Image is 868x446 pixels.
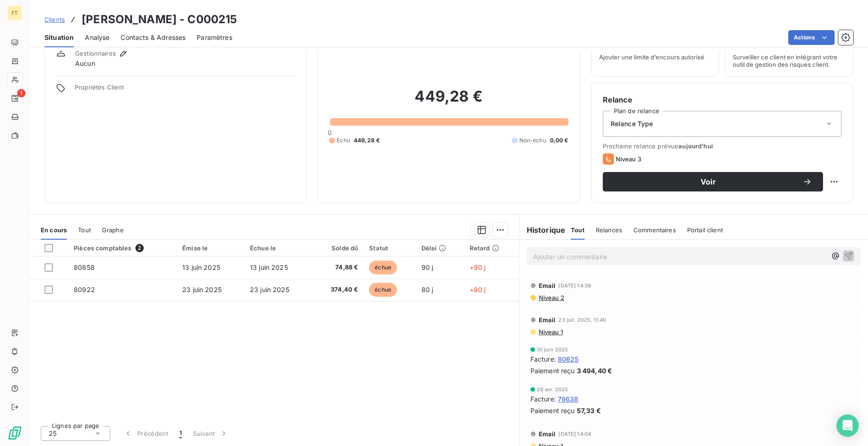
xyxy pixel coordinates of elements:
span: [DATE] 14:36 [558,283,591,288]
span: En cours [41,226,67,234]
div: Échue le [250,244,306,252]
span: Surveiller ce client en intégrant votre outil de gestion des risques client. [733,53,845,68]
span: Tout [571,226,585,234]
span: Gestionnaires [75,50,116,57]
span: 0,00 € [550,136,568,145]
div: Délai [421,244,459,252]
span: 23 juil. 2025, 11:40 [558,317,606,323]
span: 1 [179,429,182,438]
span: 90 j [421,263,434,271]
span: +80 j [470,286,486,293]
span: Niveau 2 [538,294,564,301]
div: Solde dû [318,244,358,252]
span: Facture : [530,354,556,364]
span: 23 juin 2025 [182,286,222,293]
span: Propriétés Client [75,83,295,96]
span: Niveau 1 [538,328,563,336]
span: échue [369,283,397,297]
span: 80 j [421,286,434,293]
span: 79638 [558,394,579,404]
span: [DATE] 14:04 [558,431,591,437]
span: Graphe [102,226,124,234]
span: 1 [17,89,26,97]
button: Précédent [118,424,174,443]
span: Contacts & Adresses [121,33,185,42]
span: 74,88 € [318,263,358,272]
span: 2 [135,244,144,252]
span: Clients [45,16,65,23]
span: 13 juin 2025 [182,263,220,271]
span: Analyse [85,33,109,42]
span: Prochaine relance prévue [603,142,842,150]
span: 374,40 € [318,285,358,294]
span: 80922 [74,286,95,293]
span: Portail client [687,226,723,234]
span: +90 j [470,263,486,271]
span: Email [539,430,556,438]
span: 13 juin 2025 [250,263,288,271]
span: 28 avr. 2025 [537,387,568,392]
span: 57,33 € [577,406,601,415]
span: Tout [78,226,91,234]
span: Email [539,316,556,324]
span: aujourd’hui [678,142,713,150]
span: Relance Type [611,119,653,128]
span: 80858 [74,263,95,271]
span: Paiement reçu [530,406,575,415]
span: 80625 [558,354,579,364]
span: Relances [596,226,622,234]
span: Échu [337,136,350,145]
img: Logo LeanPay [7,426,22,440]
span: Email [539,282,556,289]
span: Paramètres [197,33,232,42]
span: Situation [45,33,74,42]
span: Niveau 3 [616,155,641,163]
div: Émise le [182,244,239,252]
span: 3 494,40 € [577,366,613,376]
button: Suivant [187,424,234,443]
div: Open Intercom Messenger [836,414,859,437]
span: 23 juin 2025 [250,286,289,293]
button: Voir [603,172,823,191]
div: Statut [369,244,410,252]
span: échue [369,261,397,274]
h6: Historique [519,224,566,236]
span: 0 [328,129,332,136]
span: Commentaires [633,226,676,234]
a: Clients [45,15,65,24]
button: Actions [788,30,835,45]
span: Aucun [75,59,95,68]
span: Voir [614,178,803,185]
span: Paiement reçu [530,366,575,376]
h2: 449,28 € [329,87,568,115]
span: Facture : [530,394,556,404]
div: FT [7,6,22,20]
div: Pièces comptables [74,244,171,252]
span: 449,28 € [354,136,380,145]
div: Retard [470,244,513,252]
h3: [PERSON_NAME] - C000215 [82,11,237,28]
span: Non-échu [519,136,546,145]
h6: Relance [603,94,842,105]
span: 25 [49,429,57,438]
span: 10 juin 2025 [537,347,568,352]
span: Ajouter une limite d’encours autorisé [599,53,704,61]
button: 1 [174,424,187,443]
